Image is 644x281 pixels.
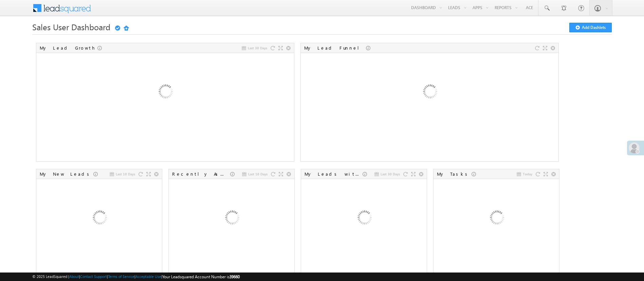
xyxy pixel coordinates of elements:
span: 39660 [229,274,240,279]
img: Loading... [129,56,202,129]
button: Add Dashlets [569,23,612,32]
span: Sales User Dashboard [32,21,110,32]
div: My Lead Funnel [304,45,366,51]
span: Today [523,171,532,177]
span: Last 30 Days [248,45,267,51]
div: My New Leads [40,171,93,177]
img: Loading... [63,182,136,255]
a: About [69,274,79,279]
img: Loading... [195,182,268,255]
div: My Tasks [437,171,472,177]
a: Acceptable Use [135,274,161,279]
span: Last 10 Days [116,171,135,177]
img: Loading... [328,182,401,255]
span: Your Leadsquared Account Number is [162,274,240,279]
img: Loading... [460,182,533,255]
div: My Leads with Stage Change [305,171,363,177]
span: Last 10 Days [248,171,268,177]
a: Contact Support [80,274,107,279]
div: Recently Assigned Leads [172,171,230,177]
span: © 2025 LeadSquared | | | | | [32,274,240,280]
img: Loading... [393,56,466,129]
a: Terms of Service [108,274,134,279]
span: Last 30 Days [381,171,400,177]
div: My Lead Growth [40,45,97,51]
